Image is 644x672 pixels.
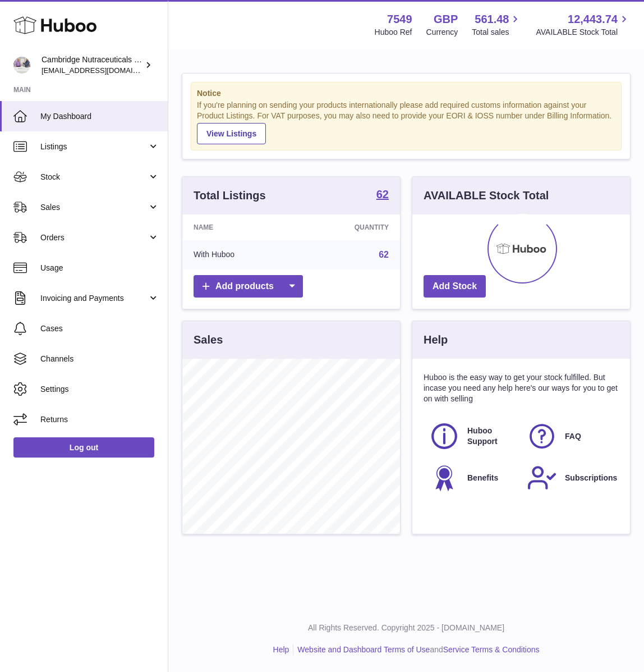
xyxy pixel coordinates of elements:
[293,644,539,655] li: and
[376,189,389,202] a: 62
[424,188,549,203] h3: AVAILABLE Stock Total
[379,250,389,259] a: 62
[424,372,619,404] p: Huboo is the easy way to get your stock fulfilled. But incase you need any help here's our ways f...
[443,645,540,654] a: Service Terms & Conditions
[429,463,516,493] a: Benefits
[40,263,159,273] span: Usage
[40,293,148,304] span: Invoicing and Payments
[273,645,289,654] a: Help
[40,232,148,243] span: Orders
[40,202,148,213] span: Sales
[194,332,223,348] h3: Sales
[565,473,617,483] span: Subscriptions
[424,332,448,348] h3: Help
[434,12,458,27] strong: GBP
[472,27,522,38] span: Total sales
[527,463,613,493] a: Subscriptions
[13,437,154,458] a: Log out
[467,426,514,447] span: Huboo Support
[197,100,615,144] div: If you're planning on sending your products internationally please add required customs informati...
[565,431,581,442] span: FAQ
[424,275,486,298] a: Add Stock
[387,12,412,27] strong: 7549
[472,12,522,38] a: 561.48 Total sales
[467,473,498,483] span: Benefits
[475,12,509,27] span: 561.48
[40,172,148,182] span: Stock
[40,141,148,152] span: Listings
[297,214,400,240] th: Quantity
[40,414,159,425] span: Returns
[182,214,297,240] th: Name
[536,27,631,38] span: AVAILABLE Stock Total
[40,323,159,334] span: Cases
[13,57,30,74] img: qvc@camnutra.com
[376,189,389,200] strong: 62
[194,275,303,298] a: Add products
[527,421,613,451] a: FAQ
[426,27,458,38] div: Currency
[182,240,297,269] td: With Huboo
[177,623,635,633] p: All Rights Reserved. Copyright 2025 - [DOMAIN_NAME]
[536,12,631,38] a: 12,443.74 AVAILABLE Stock Total
[40,384,159,395] span: Settings
[42,54,142,76] div: Cambridge Nutraceuticals Ltd
[297,645,430,654] a: Website and Dashboard Terms of Use
[197,88,615,99] strong: Notice
[40,111,159,122] span: My Dashboard
[197,123,266,144] a: View Listings
[429,421,516,451] a: Huboo Support
[194,188,266,203] h3: Total Listings
[42,66,165,75] span: [EMAIL_ADDRESS][DOMAIN_NAME]
[375,27,412,38] div: Huboo Ref
[40,354,159,364] span: Channels
[568,12,618,27] span: 12,443.74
